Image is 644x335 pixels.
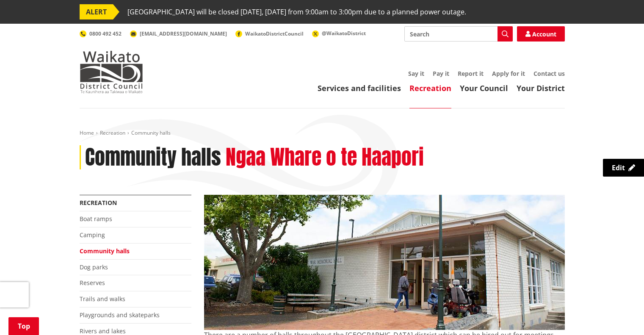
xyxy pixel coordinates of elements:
a: Recreation [409,83,451,93]
a: Services and facilities [318,83,401,93]
nav: breadcrumb [80,130,565,137]
iframe: Messenger Launcher [605,299,636,330]
a: Home [80,129,94,136]
span: [EMAIL_ADDRESS][DOMAIN_NAME] [140,30,227,37]
a: Rivers and lakes [80,327,126,335]
a: Playgrounds and skateparks [80,311,160,319]
span: WaikatoDistrictCouncil [245,30,304,37]
a: Pay it [433,69,449,78]
input: Search input [404,26,513,42]
a: Recreation [80,199,117,207]
a: Apply for it [492,69,525,78]
span: Edit [612,163,625,172]
span: ALERT [80,4,113,19]
a: Edit [603,159,644,177]
img: Ngaruawahia Memorial Hall [204,195,565,330]
a: Contact us [533,69,565,78]
a: Camping [80,231,105,239]
img: Waikato District Council - Te Kaunihera aa Takiwaa o Waikato [80,51,143,93]
h2: Ngaa Whare o te Haapori [226,145,424,170]
span: @WaikatoDistrict [322,30,366,37]
a: Your District [517,83,565,93]
a: Recreation [100,129,125,136]
a: 0800 492 452 [80,30,122,37]
a: Your Council [460,83,508,93]
a: Reserves [80,279,105,287]
span: 0800 492 452 [89,30,122,37]
a: Top [8,317,39,335]
h1: Community halls [85,145,221,170]
a: Say it [408,69,424,78]
a: Dog parks [80,263,108,271]
a: Community halls [80,247,130,255]
span: [GEOGRAPHIC_DATA] will be closed [DATE], [DATE] from 9:00am to 3:00pm due to a planned power outage. [127,4,466,19]
a: Boat ramps [80,215,112,223]
span: Community halls [131,129,171,136]
a: Trails and walks [80,295,125,303]
a: Account [517,26,565,42]
a: Report it [458,69,484,78]
a: [EMAIL_ADDRESS][DOMAIN_NAME] [130,30,227,37]
a: @WaikatoDistrict [312,30,366,37]
a: WaikatoDistrictCouncil [235,30,304,37]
